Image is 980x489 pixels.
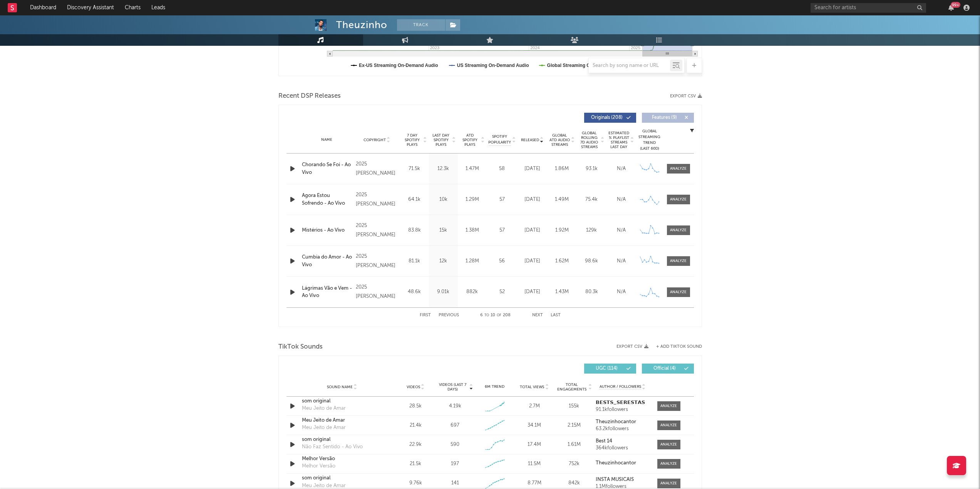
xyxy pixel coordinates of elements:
div: 590 [451,441,459,449]
span: Author / Followers [600,384,641,389]
div: 58 [489,165,516,173]
div: 93.1k [579,165,605,173]
span: Total Engagements [556,382,587,392]
span: Last Day Spotify Plays [431,133,451,147]
div: 75.4k [579,196,605,204]
div: Melhor Versão [302,455,382,463]
div: [DATE] [519,165,545,173]
div: N/A [608,196,634,204]
div: 2025 [PERSON_NAME] [356,283,398,301]
div: 9.76k [398,479,434,487]
div: 56 [489,257,516,265]
a: Lágrimas Vão e Vem - Ao Vivo [302,285,352,300]
div: [DATE] [519,288,545,296]
div: 21.5k [398,460,434,468]
span: Recent DSP Releases [278,92,341,101]
div: 1.49M [549,196,575,204]
div: 12.3k [431,165,456,173]
a: Chorando Se Foi - Ao Vivo [302,161,352,176]
span: Videos [407,385,420,389]
div: 2025 [PERSON_NAME] [356,221,398,240]
div: 64.1k [402,196,427,204]
span: Videos (last 7 days) [437,382,468,392]
div: N/A [608,288,634,296]
div: 71.5k [402,165,427,173]
a: som original [302,436,382,444]
div: 2025 [PERSON_NAME] [356,160,398,178]
div: N/A [608,165,634,173]
strong: Theuzinhocantor [596,461,636,466]
div: 28.5k [398,402,434,410]
span: Estimated % Playlist Streams Last Day [608,131,630,149]
div: 12k [431,257,456,265]
div: N/A [608,227,634,234]
span: ATD Spotify Plays [460,133,480,147]
span: Global ATD Audio Streams [549,133,570,147]
button: Official(4) [642,364,694,374]
div: Agora Estou Sofrendo - Ao Vivo [302,192,352,207]
button: Last [551,313,561,317]
div: 10k [431,196,456,204]
div: 1.38M [460,227,485,234]
div: 1.92M [549,227,575,234]
div: 752k [556,460,592,468]
button: Track [397,19,445,31]
span: Features ( 9 ) [647,115,682,120]
div: som original [302,474,382,482]
div: 80.3k [579,288,605,296]
div: 99 + [951,2,960,8]
span: Official ( 4 ) [647,366,682,371]
a: INSTA MUSICAIS [596,477,649,482]
div: 22.9k [398,441,434,449]
a: Theuzinhocantor [596,461,649,466]
div: Meu Jeito de Amar [302,405,346,412]
div: Name [302,137,352,143]
div: 2025 [PERSON_NAME] [356,252,398,270]
div: 52 [489,288,516,296]
div: 4.19k [449,402,461,410]
div: 882k [460,288,485,296]
div: 6 10 208 [474,311,517,320]
a: Best 14 [596,439,649,444]
button: Export CSV [670,94,702,98]
a: Theuzinhocantor [596,419,649,425]
input: Search for artists [811,3,926,13]
div: 1.86M [549,165,575,173]
div: 2.15M [556,422,592,429]
div: 364k followers [596,446,649,451]
span: Total Views [520,385,544,389]
div: 63.2k followers [596,426,649,432]
span: 7 Day Spotify Plays [402,133,422,147]
div: 21.4k [398,422,434,429]
div: 9.01k [431,288,456,296]
div: 197 [451,460,459,468]
div: 129k [579,227,605,234]
strong: 𝗕𝗘𝗦𝗧𝗦_𝗦𝗘𝗥𝗘𝗦𝗧𝗔𝗦 [596,400,645,405]
div: 17.4M [516,441,552,449]
a: Cumbia do Amor - Ao Vivo [302,254,352,269]
a: Meu Jeito de Amar [302,417,382,424]
div: Melhor Versão [302,462,335,470]
div: 1.61M [556,441,592,449]
div: 1.28M [460,257,485,265]
div: [DATE] [519,257,545,265]
button: + Add TikTok Sound [656,345,702,349]
a: som original [302,397,382,405]
a: 𝗕𝗘𝗦𝗧𝗦_𝗦𝗘𝗥𝗘𝗦𝗧𝗔𝗦 [596,400,649,406]
div: [DATE] [519,196,545,204]
span: Sound Name [327,385,353,389]
div: 842k [556,479,592,487]
div: 6M Trend [477,384,513,390]
div: 15k [431,227,456,234]
div: 1.29M [460,196,485,204]
div: 1.43M [549,288,575,296]
div: 141 [451,479,459,487]
button: Export CSV [616,344,648,349]
div: 8.77M [516,479,552,487]
button: Previous [439,313,459,317]
a: Mistérios - Ao Vivo [302,227,352,234]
